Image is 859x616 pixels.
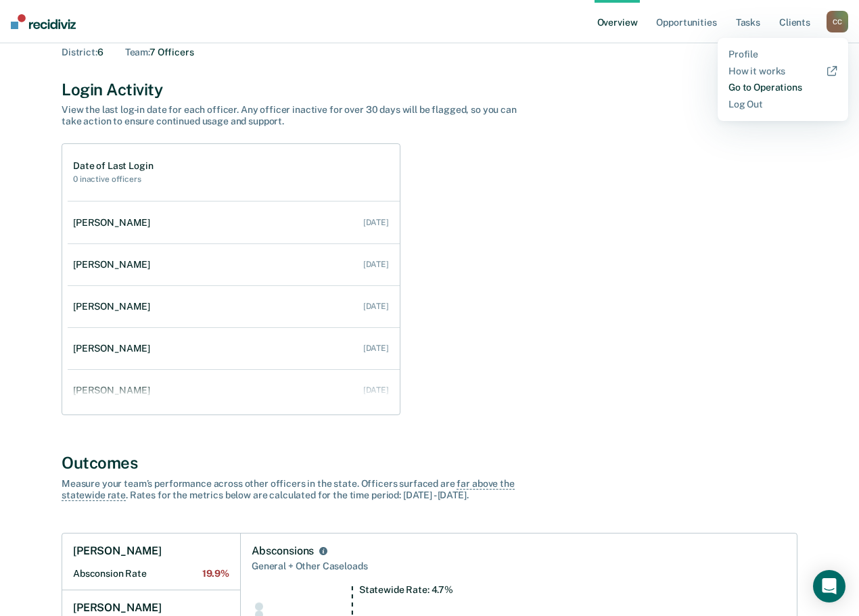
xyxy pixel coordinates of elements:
div: Absconsions [252,544,314,558]
a: [PERSON_NAME] [DATE] [68,329,400,368]
a: [PERSON_NAME] [DATE] [68,245,400,284]
tspan: Statewide Rate: 4.7% [359,584,453,595]
span: Team : [125,47,149,57]
div: C C [827,11,848,32]
h1: [PERSON_NAME] [73,601,162,615]
div: [DATE] [363,218,389,227]
img: Recidiviz [11,14,76,29]
div: [DATE] [363,260,389,269]
div: [PERSON_NAME] [73,301,156,312]
a: Go to Operations [728,82,837,93]
div: View the last log-in date for each officer. Any officer inactive for over 30 days will be flagged... [62,104,535,127]
button: CC [827,11,848,32]
div: [PERSON_NAME] [73,259,156,270]
div: 7 Officers [125,47,194,58]
a: [PERSON_NAME] [DATE] [68,204,400,242]
h1: Date of Last Login [73,160,153,172]
a: [PERSON_NAME] [DATE] [68,287,400,326]
a: Log Out [728,99,837,110]
h1: [PERSON_NAME] [73,544,162,558]
a: [PERSON_NAME]Absconsion Rate19.9% [62,534,240,590]
div: [PERSON_NAME] [73,217,156,229]
span: District : [62,47,97,57]
a: How it works [728,66,837,77]
div: [PERSON_NAME] [73,385,156,396]
div: Measure your team’s performance across other officer s in the state. Officer s surfaced are . Rat... [62,478,535,501]
div: [DATE] [363,343,389,353]
div: General + Other Caseloads [252,558,786,575]
div: Open Intercom Messenger [813,570,845,602]
h2: Absconsion Rate [73,568,229,579]
div: Login Activity [62,80,797,99]
button: Absconsions [317,544,330,558]
h2: 0 inactive officers [73,174,153,184]
a: Profile [728,49,837,60]
div: [DATE] [363,302,389,311]
div: [PERSON_NAME] [73,343,156,354]
div: Outcomes [62,453,797,473]
div: [DATE] [363,385,389,395]
span: far above the statewide rate [62,478,515,501]
a: [PERSON_NAME] [DATE] [68,371,400,410]
div: 6 [62,47,103,58]
span: 19.9% [202,568,229,579]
